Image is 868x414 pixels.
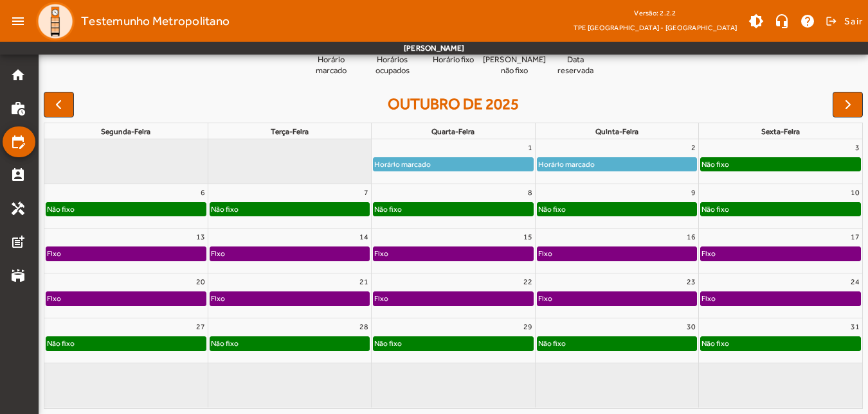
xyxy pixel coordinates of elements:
[684,273,698,290] a: 23 de outubro de 2025
[268,125,311,139] a: terça-feira
[689,184,698,201] a: 9 de outubro de 2025
[372,229,535,273] td: 15 de outubro de 2025
[699,273,862,318] td: 24 de outubro de 2025
[535,229,698,273] td: 16 de outubro de 2025
[46,337,75,350] div: Não fixo
[701,337,730,350] div: Não fixo
[535,273,698,318] td: 23 de outubro de 2025
[535,184,698,229] td: 9 de outubro de 2025
[824,12,863,31] button: Sair
[699,139,862,184] td: 3 de outubro de 2025
[538,203,566,216] div: Não fixo
[538,247,553,260] div: Fixo
[208,229,371,273] td: 14 de outubro de 2025
[31,2,230,40] a: Testemunho Metropolitano
[538,158,595,171] div: Horário marcado
[44,273,208,318] td: 20 de outubro de 2025
[372,273,535,318] td: 22 de outubro de 2025
[208,318,371,363] td: 28 de outubro de 2025
[433,55,474,65] span: Horário fixo
[305,55,357,76] span: Horário marcado
[44,318,208,363] td: 27 de outubro de 2025
[374,158,431,171] div: Horário marcado
[483,55,546,76] span: [PERSON_NAME] não fixo
[372,139,535,184] td: 1 de outubro de 2025
[44,184,208,229] td: 6 de outubro de 2025
[684,229,698,245] a: 16 de outubro de 2025
[81,11,230,31] span: Testemunho Metropolitano
[208,184,371,229] td: 7 de outubro de 2025
[848,318,862,335] a: 31 de outubro de 2025
[844,11,863,31] span: Sair
[538,292,553,305] div: Fixo
[699,318,862,363] td: 31 de outubro de 2025
[521,229,535,245] a: 15 de outubro de 2025
[46,247,62,260] div: Fixo
[388,95,519,114] h2: outubro de 2025
[10,234,26,250] mat-icon: post_add
[198,184,208,201] a: 6 de outubro de 2025
[699,184,862,229] td: 10 de outubro de 2025
[194,318,208,335] a: 27 de outubro de 2025
[372,318,535,363] td: 29 de outubro de 2025
[374,247,389,260] div: Fixo
[550,55,601,76] span: Data reservada
[525,139,535,156] a: 1 de outubro de 2025
[535,139,698,184] td: 2 de outubro de 2025
[98,125,153,139] a: segunda-feira
[210,337,239,350] div: Não fixo
[684,318,698,335] a: 30 de outubro de 2025
[593,125,641,139] a: quinta-feira
[848,229,862,245] a: 17 de outubro de 2025
[10,201,26,216] mat-icon: handyman
[357,318,371,335] a: 28 de outubro de 2025
[194,229,208,245] a: 13 de outubro de 2025
[701,247,716,260] div: Fixo
[361,184,371,201] a: 7 de outubro de 2025
[429,125,477,139] a: quarta-feira
[357,229,371,245] a: 14 de outubro de 2025
[36,2,75,40] img: Logo TPE
[853,139,862,156] a: 3 de outubro de 2025
[10,168,26,183] mat-icon: perm_contact_calendar
[210,247,226,260] div: Fixo
[525,184,535,201] a: 8 de outubro de 2025
[535,318,698,363] td: 30 de outubro de 2025
[210,292,226,305] div: Fixo
[10,101,26,116] mat-icon: work_history
[574,5,737,21] div: Versão: 2.2.2
[374,292,389,305] div: Fixo
[208,273,371,318] td: 21 de outubro de 2025
[46,203,75,216] div: Não fixo
[538,337,566,350] div: Não fixo
[701,292,716,305] div: Fixo
[521,318,535,335] a: 29 de outubro de 2025
[10,134,26,150] mat-icon: edit_calendar
[374,337,402,350] div: Não fixo
[357,273,371,290] a: 21 de outubro de 2025
[759,125,802,139] a: sexta-feira
[5,8,31,34] mat-icon: menu
[699,229,862,273] td: 17 de outubro de 2025
[44,229,208,273] td: 13 de outubro de 2025
[848,184,862,201] a: 10 de outubro de 2025
[701,158,730,171] div: Não fixo
[10,67,26,83] mat-icon: home
[366,55,418,76] span: Horários ocupados
[372,184,535,229] td: 8 de outubro de 2025
[210,203,239,216] div: Não fixo
[194,273,208,290] a: 20 de outubro de 2025
[689,139,698,156] a: 2 de outubro de 2025
[10,268,26,283] mat-icon: stadium
[374,203,402,216] div: Não fixo
[848,273,862,290] a: 24 de outubro de 2025
[521,273,535,290] a: 22 de outubro de 2025
[46,292,62,305] div: Fixo
[574,21,737,34] span: TPE [GEOGRAPHIC_DATA] - [GEOGRAPHIC_DATA]
[701,203,730,216] div: Não fixo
